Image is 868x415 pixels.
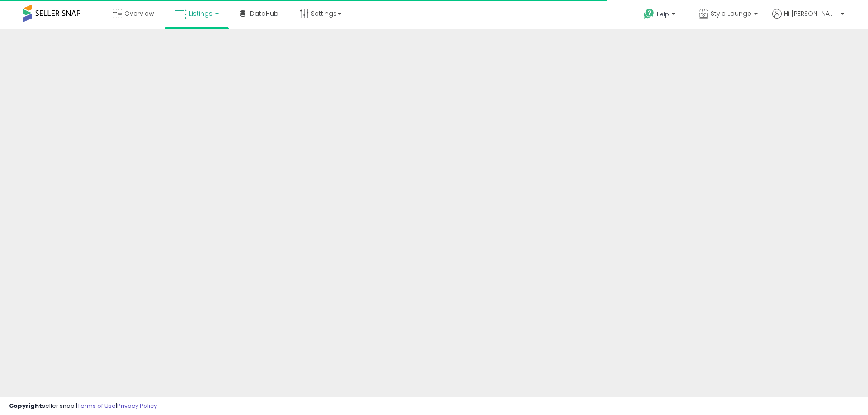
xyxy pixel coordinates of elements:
[189,9,212,18] span: Listings
[643,8,655,19] i: Get Help
[711,9,751,18] span: Style Lounge
[784,9,838,18] span: Hi [PERSON_NAME]
[657,10,669,18] span: Help
[77,401,116,410] a: Terms of Use
[250,9,278,18] span: DataHub
[637,1,684,29] a: Help
[772,9,844,29] a: Hi [PERSON_NAME]
[9,401,42,410] strong: Copyright
[124,9,154,18] span: Overview
[9,402,157,410] div: seller snap | |
[117,401,157,410] a: Privacy Policy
